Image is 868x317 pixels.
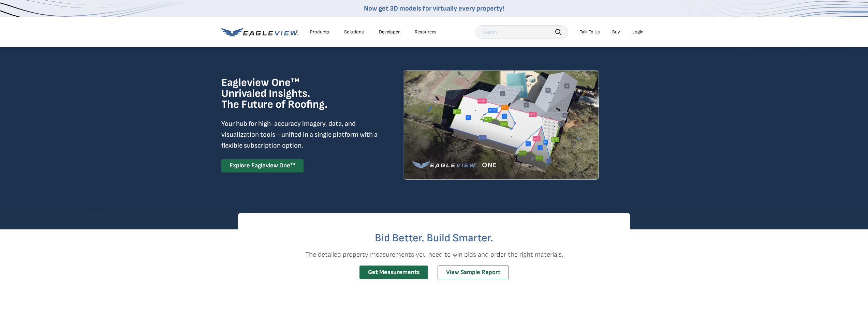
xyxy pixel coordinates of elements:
[238,249,630,260] p: The detailed property measurements you need to win bids and order the right materials.
[310,29,329,35] div: Products
[612,29,620,35] a: Buy
[364,4,504,13] a: Now get 3D models for virtually every property!
[475,25,568,39] input: Search
[221,159,304,172] a: Explore Eagleview One™
[580,29,600,35] div: Talk To Us
[359,266,428,280] a: Get Measurements
[415,29,437,35] div: Resources
[344,29,364,35] div: Solutions
[379,29,400,35] a: Developer
[438,266,509,280] a: View Sample Report
[221,77,362,110] h1: Eagleview One™ Unrivaled Insights. The Future of Roofing.
[632,29,644,35] div: Login
[221,118,379,151] p: Your hub for high-accuracy imagery, data, and visualization tools—unified in a single platform wi...
[238,233,630,244] h2: Bid Better. Build Smarter.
